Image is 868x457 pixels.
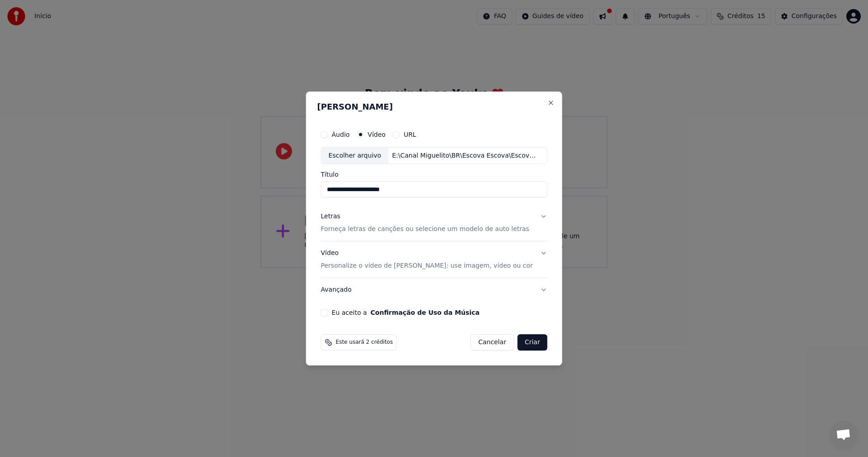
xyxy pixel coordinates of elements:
h2: [PERSON_NAME] [317,103,551,111]
button: VídeoPersonalize o vídeo de [PERSON_NAME]: use imagem, vídeo ou cor [321,242,547,278]
button: Cancelar [471,334,514,351]
div: E:\Canal Miguelito\BR\Escova Escova\Escova Escova p Karaoke.mp4 [388,151,542,160]
label: URL [404,131,416,138]
button: Criar [518,334,547,351]
label: Vídeo [368,131,386,138]
p: Personalize o vídeo de [PERSON_NAME]: use imagem, vídeo ou cor [321,261,533,270]
div: Escolher arquivo [321,148,389,164]
label: Eu aceito a [332,309,480,316]
div: Vídeo [321,249,533,271]
label: Título [321,172,547,178]
div: Letras [321,212,340,221]
p: Forneça letras de canções ou selecione um modelo de auto letras [321,225,529,234]
label: Áudio [332,131,350,138]
button: Avançado [321,278,547,302]
button: LetrasForneça letras de canções ou selecione um modelo de auto letras [321,205,547,241]
span: Este usará 2 créditos [336,339,393,346]
button: Eu aceito a [371,309,480,316]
